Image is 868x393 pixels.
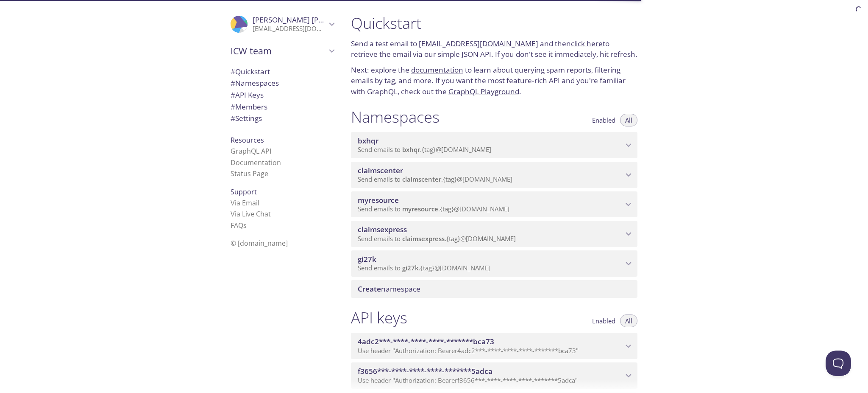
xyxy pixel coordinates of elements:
span: Namespaces [231,78,279,88]
div: Create namespace [351,280,637,298]
button: Enabled [587,114,620,126]
span: Send emails to . {tag} @[DOMAIN_NAME] [358,234,516,243]
span: # [231,67,235,76]
p: [EMAIL_ADDRESS][DOMAIN_NAME] [253,25,326,33]
a: click here [571,39,603,48]
div: myresource namespace [351,191,637,218]
a: [EMAIL_ADDRESS][DOMAIN_NAME] [419,39,538,48]
div: Quickstart [224,66,341,78]
span: # [231,113,235,123]
button: Enabled [587,314,620,327]
div: API Keys [224,89,341,101]
span: # [231,102,235,112]
span: Send emails to . {tag} @[DOMAIN_NAME] [358,264,490,272]
div: Namespaces [224,77,341,89]
span: gi27k [358,254,376,264]
span: Members [231,102,267,112]
a: Status Page [231,169,268,178]
span: bxhqr [358,136,378,146]
a: GraphQL API [231,146,271,156]
span: Send emails to . {tag} @[DOMAIN_NAME] [358,145,491,154]
h1: Quickstart [351,14,637,33]
span: gi27k [402,264,419,272]
h1: API keys [351,308,407,327]
div: ICW team [224,40,341,62]
div: gi27k namespace [351,250,637,277]
button: All [620,314,637,327]
span: claimsexpress [402,234,445,243]
a: FAQ [231,221,247,230]
span: Settings [231,113,262,123]
h1: Namespaces [351,107,440,126]
span: Resources [231,135,264,145]
span: namespace [358,284,420,294]
div: claimsexpress namespace [351,221,637,247]
span: Send emails to . {tag} @[DOMAIN_NAME] [358,175,512,183]
p: Send a test email to and then to retrieve the email via our simple JSON API. If you don't see it ... [351,38,637,60]
span: myresource [358,195,399,205]
span: Send emails to . {tag} @[DOMAIN_NAME] [358,205,509,213]
span: ICW team [231,45,326,57]
span: claimscenter [358,166,403,175]
div: claimscenter namespace [351,162,637,188]
span: Create [358,284,381,294]
span: Support [231,187,257,196]
a: GraphQL Playground [448,87,519,96]
span: claimscenter [402,175,441,183]
div: Members [224,101,341,113]
a: Via Email [231,198,259,208]
span: s [243,221,247,230]
div: Sreedhar nadipineni [224,10,341,38]
span: © [DOMAIN_NAME] [231,239,288,248]
span: [PERSON_NAME] [PERSON_NAME] [253,15,369,25]
span: bxhqr [402,145,420,154]
span: API Keys [231,90,264,100]
p: Next: explore the to learn about querying spam reports, filtering emails by tag, and more. If you... [351,65,637,97]
button: All [620,114,637,126]
iframe: Help Scout Beacon - Open [826,351,851,376]
div: Team Settings [224,112,341,124]
a: Documentation [231,158,281,167]
div: bxhqr namespace [351,132,637,158]
span: Quickstart [231,67,270,76]
a: documentation [411,65,463,75]
span: myresource [402,205,438,213]
a: Via Live Chat [231,209,271,219]
span: # [231,90,235,100]
span: claimsexpress [358,225,407,234]
span: # [231,78,235,88]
